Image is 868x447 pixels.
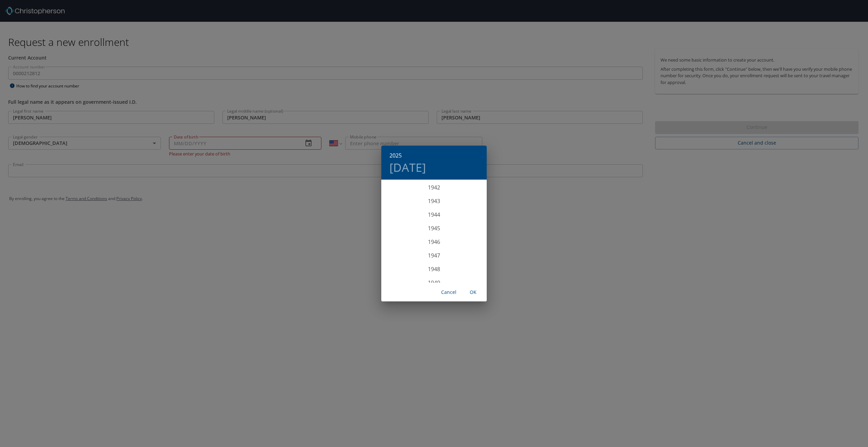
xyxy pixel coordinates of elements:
span: OK [465,288,481,297]
div: 1945 [381,221,487,235]
button: 2025 [389,151,402,160]
button: OK [462,286,484,299]
div: 1943 [381,194,487,208]
div: 1944 [381,208,487,221]
div: 1948 [381,262,487,276]
button: [DATE] [389,160,426,175]
span: Cancel [440,288,457,297]
div: 1942 [381,181,487,194]
button: Cancel [438,286,460,299]
div: 1949 [381,276,487,289]
div: 1946 [381,235,487,249]
div: 1947 [381,249,487,262]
